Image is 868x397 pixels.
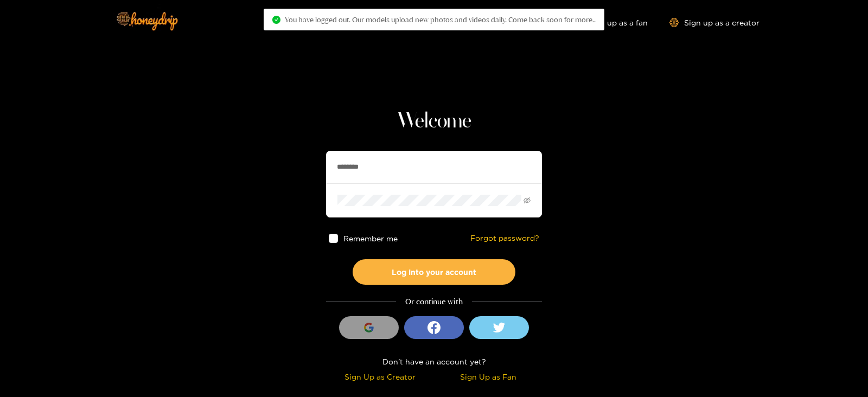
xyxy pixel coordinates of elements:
span: check-circle [272,16,280,24]
a: Sign up as a fan [573,18,648,27]
a: Sign up as a creator [669,18,759,27]
div: Don't have an account yet? [326,355,542,368]
span: eye-invisible [524,197,531,204]
span: Remember me [343,234,398,242]
span: You have logged out. Our models upload new photos and videos daily. Come back soon for more.. [285,15,596,24]
div: Sign Up as Fan [437,370,539,383]
div: Or continue with [326,296,542,308]
div: Sign Up as Creator [329,370,431,383]
a: Forgot password? [470,234,539,243]
button: Log into your account [353,259,515,285]
h1: Welcome [326,108,542,135]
